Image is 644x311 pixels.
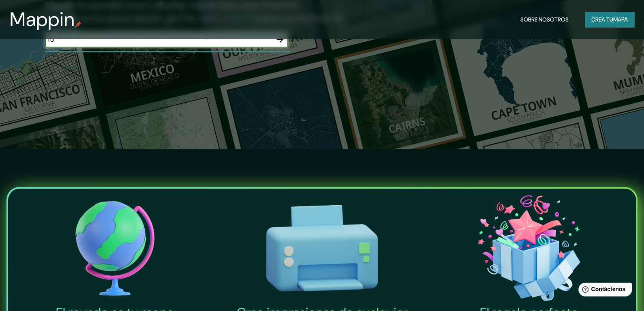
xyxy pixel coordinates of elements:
input: Elige tu lugar favorito [45,35,272,44]
img: pin de mapeo [75,21,81,28]
img: Crea impresiones de cualquier tamaño-icono [220,192,424,305]
iframe: Lanzador de widgets de ayuda [572,279,635,302]
img: El icono del regalo perfecto [427,192,631,305]
font: mapa [613,16,628,23]
font: Crea tu [591,16,613,23]
button: Crea tumapa [585,12,634,27]
font: Mappin [10,6,75,32]
img: El mundo es tu icono de mapa [13,192,217,305]
font: Sobre nosotros [520,16,569,23]
button: Sobre nosotros [517,12,572,27]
